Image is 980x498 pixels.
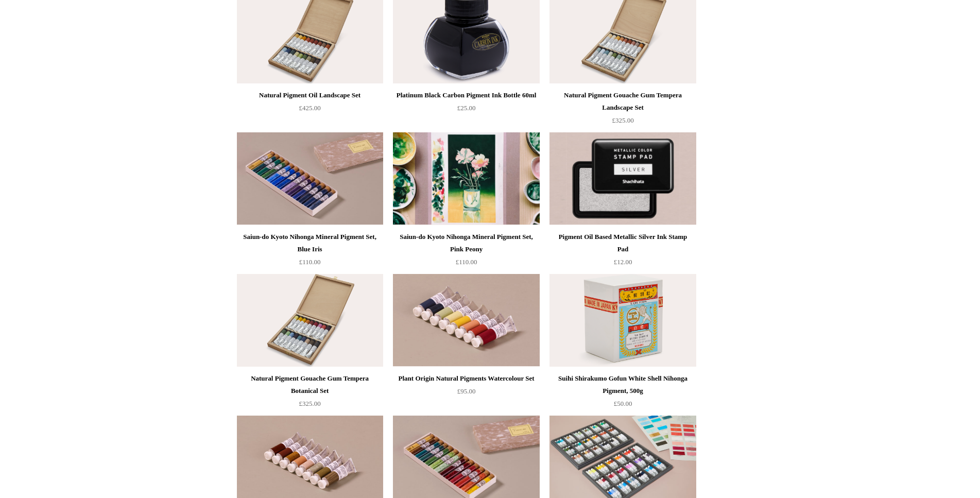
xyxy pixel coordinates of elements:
[457,104,476,112] span: £25.00
[237,274,383,367] a: Natural Pigment Gouache Gum Tempera Botanical Set Natural Pigment Gouache Gum Tempera Botanical Set
[393,132,539,225] img: Saiun-do Kyoto Nihonga Mineral Pigment Set, Pink Peony
[393,132,539,225] a: Saiun-do Kyoto Nihonga Mineral Pigment Set, Pink Peony Saiun-do Kyoto Nihonga Mineral Pigment Set...
[237,89,383,131] a: Natural Pigment Oil Landscape Set £425.00
[393,231,539,273] a: Saiun-do Kyoto Nihonga Mineral Pigment Set, Pink Peony £110.00
[549,132,696,225] img: Pigment Oil Based Metallic Silver Ink Stamp Pad
[552,231,693,255] div: Pigment Oil Based Metallic Silver Ink Stamp Pad
[396,89,537,101] div: Platinum Black Carbon Pigment Ink Bottle 60ml
[614,258,632,266] span: £12.00
[299,400,320,407] span: £325.00
[393,372,539,415] a: Plant Origin Natural Pigments Watercolour Set £95.00
[299,104,320,112] span: £425.00
[237,274,383,367] img: Natural Pigment Gouache Gum Tempera Botanical Set
[237,132,383,225] img: Saiun-do Kyoto Nihonga Mineral Pigment Set, Blue Iris
[237,132,383,225] a: Saiun-do Kyoto Nihonga Mineral Pigment Set, Blue Iris Saiun-do Kyoto Nihonga Mineral Pigment Set,...
[456,258,477,266] span: £110.00
[393,274,539,367] a: Plant Origin Natural Pigments Watercolour Set Plant Origin Natural Pigments Watercolour Set
[239,89,381,101] div: Natural Pigment Oil Landscape Set
[549,231,696,273] a: Pigment Oil Based Metallic Silver Ink Stamp Pad £12.00
[237,231,383,273] a: Saiun-do Kyoto Nihonga Mineral Pigment Set, Blue Iris £110.00
[549,132,696,225] a: Pigment Oil Based Metallic Silver Ink Stamp Pad Pigment Oil Based Metallic Silver Ink Stamp Pad
[549,274,696,367] a: Suihi Shirakumo Gofun White Shell Nihonga Pigment, 500g Suihi Shirakumo Gofun White Shell Nihonga...
[614,400,632,407] span: £50.00
[549,372,696,415] a: Suihi Shirakumo Gofun White Shell Nihonga Pigment, 500g £50.00
[457,387,476,395] span: £95.00
[396,231,537,255] div: Saiun-do Kyoto Nihonga Mineral Pigment Set, Pink Peony
[612,116,633,124] span: £325.00
[396,372,537,385] div: Plant Origin Natural Pigments Watercolour Set
[552,372,693,397] div: Suihi Shirakumo Gofun White Shell Nihonga Pigment, 500g
[239,231,381,255] div: Saiun-do Kyoto Nihonga Mineral Pigment Set, Blue Iris
[237,372,383,415] a: Natural Pigment Gouache Gum Tempera Botanical Set £325.00
[549,89,696,131] a: Natural Pigment Gouache Gum Tempera Landscape Set £325.00
[299,258,321,266] span: £110.00
[549,274,696,367] img: Suihi Shirakumo Gofun White Shell Nihonga Pigment, 500g
[393,89,539,131] a: Platinum Black Carbon Pigment Ink Bottle 60ml £25.00
[552,89,693,114] div: Natural Pigment Gouache Gum Tempera Landscape Set
[239,372,381,397] div: Natural Pigment Gouache Gum Tempera Botanical Set
[393,274,539,367] img: Plant Origin Natural Pigments Watercolour Set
